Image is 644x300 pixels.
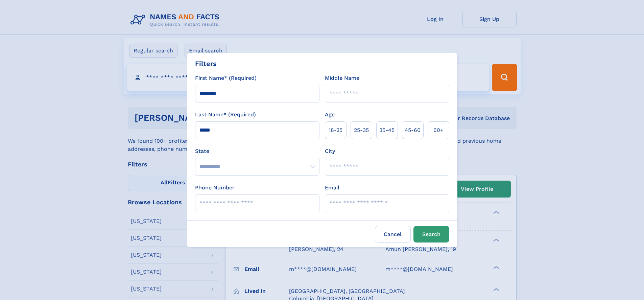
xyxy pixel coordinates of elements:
[354,126,369,134] span: 25‑35
[379,126,395,134] span: 35‑45
[325,184,339,192] label: Email
[325,147,335,155] label: City
[329,126,342,134] span: 18‑25
[195,74,257,82] label: First Name* (Required)
[375,226,411,243] label: Cancel
[195,147,319,155] label: State
[325,111,335,119] label: Age
[413,226,449,243] button: Search
[195,59,217,69] div: Filters
[195,111,256,119] label: Last Name* (Required)
[195,184,235,192] label: Phone Number
[433,126,444,134] span: 60+
[325,74,359,82] label: Middle Name
[405,126,421,134] span: 45‑60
